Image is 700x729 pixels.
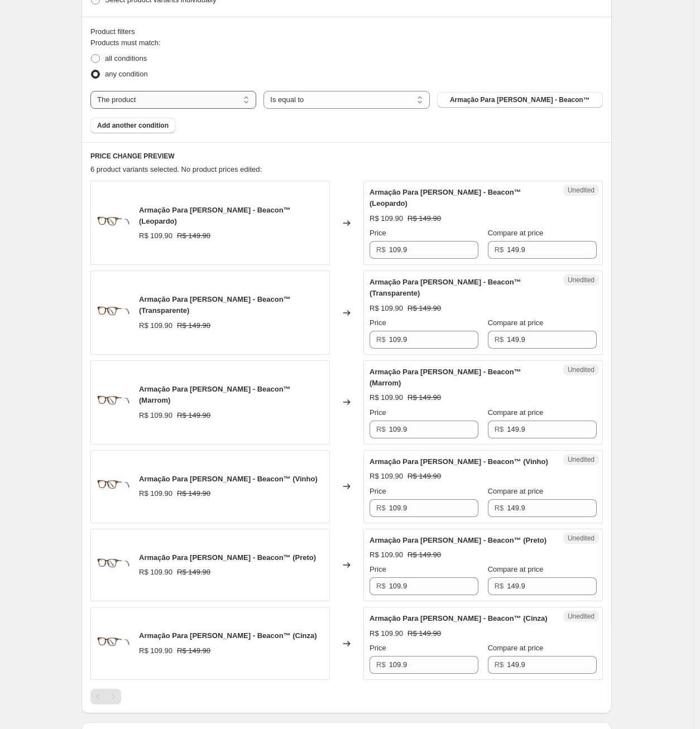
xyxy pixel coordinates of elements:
div: R$ 109.90 [139,488,172,499]
span: Armação Para [PERSON_NAME] - Beacon™ (Cinza) [139,631,317,640]
div: R$ 109.90 [139,230,172,242]
div: R$ 109.90 [370,471,403,482]
span: R$ [495,504,504,512]
span: Products must match: [90,38,161,47]
nav: Pagination [90,689,121,704]
strike: R$ 149.90 [407,213,441,224]
strike: R$ 149.90 [407,549,441,561]
div: Product filters [90,26,603,37]
span: Price [370,229,386,237]
span: Armação Para [PERSON_NAME] - Beacon™ (Vinho) [139,475,318,483]
div: R$ 109.90 [370,392,403,403]
h6: PRICE CHANGE PREVIEW [90,152,603,161]
strike: R$ 149.90 [177,320,210,331]
span: Unedited [568,276,594,284]
strike: R$ 149.90 [407,471,441,482]
div: R$ 109.90 [139,645,172,656]
span: Armação Para [PERSON_NAME] - Beacon™ (Preto) [139,553,316,562]
span: Armação Para [PERSON_NAME] - Beacon™ (Marrom) [139,385,291,404]
div: R$ 109.90 [370,549,403,561]
span: any condition [105,70,148,78]
span: all conditions [105,54,147,62]
span: Armação Para [PERSON_NAME] - Beacon™ (Preto) [370,536,546,544]
span: R$ [376,335,386,344]
span: Compare at price [488,487,544,495]
span: Armação Para [PERSON_NAME] - Beacon™ (Transparente) [139,295,291,315]
span: R$ [495,582,504,590]
div: R$ 109.90 [139,567,172,578]
strike: R$ 149.90 [407,392,441,403]
span: Compare at price [488,565,544,573]
span: Armação Para [PERSON_NAME] - Beacon™ (Marrom) [370,368,521,387]
span: Compare at price [488,644,544,652]
span: R$ [495,660,504,669]
span: Price [370,408,386,417]
strike: R$ 149.90 [177,567,210,578]
span: R$ [495,245,504,254]
img: armacao-para-grau-beacon-0-oak-vintage-leopardo-475799_80x.jpg [97,470,130,503]
span: Armação Para [PERSON_NAME] - Beacon™ (Transparente) [370,278,521,297]
strike: R$ 149.90 [407,628,441,639]
span: Price [370,318,386,327]
div: R$ 109.90 [370,213,403,224]
span: Compare at price [488,318,544,327]
span: Armação Para [PERSON_NAME] - Beacon™ [450,95,590,104]
strike: R$ 149.90 [177,230,210,242]
span: R$ [376,425,386,433]
span: Unedited [568,455,594,464]
span: R$ [495,425,504,433]
div: R$ 109.90 [370,303,403,314]
div: R$ 109.90 [139,410,172,421]
div: R$ 109.90 [139,320,172,331]
strike: R$ 149.90 [407,303,441,314]
span: Price [370,644,386,652]
span: Armação Para [PERSON_NAME] - Beacon™ (Vinho) [370,457,548,466]
button: Armação Para Grau - Beacon™ [437,92,603,108]
span: Price [370,565,386,573]
img: armacao-para-grau-beacon-0-oak-vintage-leopardo-475799_80x.jpg [97,296,130,330]
span: Armação Para [PERSON_NAME] - Beacon™ (Cinza) [370,614,548,622]
span: Unedited [568,186,594,195]
span: Unedited [568,612,594,621]
span: Armação Para [PERSON_NAME] - Beacon™ (Leopardo) [139,206,291,225]
span: R$ [376,582,386,590]
strike: R$ 149.90 [177,410,210,421]
span: Unedited [568,365,594,374]
strike: R$ 149.90 [177,645,210,656]
span: R$ [495,335,504,344]
span: R$ [376,660,386,669]
img: armacao-para-grau-beacon-0-oak-vintage-leopardo-475799_80x.jpg [97,627,130,660]
span: Compare at price [488,229,544,237]
img: armacao-para-grau-beacon-0-oak-vintage-leopardo-475799_80x.jpg [97,385,130,419]
span: 6 product variants selected. No product prices edited: [90,165,262,173]
span: Unedited [568,534,594,543]
span: Compare at price [488,408,544,417]
div: R$ 109.90 [370,628,403,639]
strike: R$ 149.90 [177,488,210,499]
button: Add another condition [90,118,175,133]
span: R$ [376,504,386,512]
span: Price [370,487,386,495]
span: R$ [376,245,386,254]
img: armacao-para-grau-beacon-0-oak-vintage-leopardo-475799_80x.jpg [97,548,130,582]
img: armacao-para-grau-beacon-0-oak-vintage-leopardo-475799_80x.jpg [97,206,130,240]
span: Armação Para [PERSON_NAME] - Beacon™ (Leopardo) [370,188,521,207]
span: Add another condition [97,121,169,130]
